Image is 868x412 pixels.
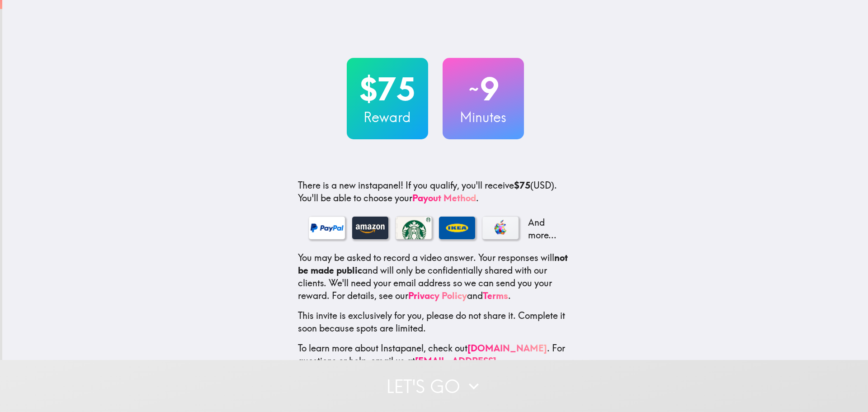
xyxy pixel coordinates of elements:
a: Privacy Policy [408,290,467,301]
h3: Reward [347,108,428,127]
h2: 9 [443,71,524,108]
p: To learn more about Instapanel, check out . For questions or help, email us at . [298,342,573,380]
span: There is a new instapanel! [298,180,403,191]
p: If you qualify, you'll receive (USD) . You'll be able to choose your . [298,179,573,204]
b: $75 [514,180,530,191]
h2: $75 [347,71,428,108]
a: Terms [483,290,508,301]
a: [DOMAIN_NAME] [467,342,547,354]
b: not be made public [298,252,568,276]
p: And more... [526,216,562,242]
h3: Minutes [443,108,524,127]
p: You may be asked to record a video answer. Your responses will and will only be confidentially sh... [298,251,573,302]
a: Payout Method [412,192,476,204]
p: This invite is exclusively for you, please do not share it. Complete it soon because spots are li... [298,309,573,335]
span: ~ [467,76,480,103]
